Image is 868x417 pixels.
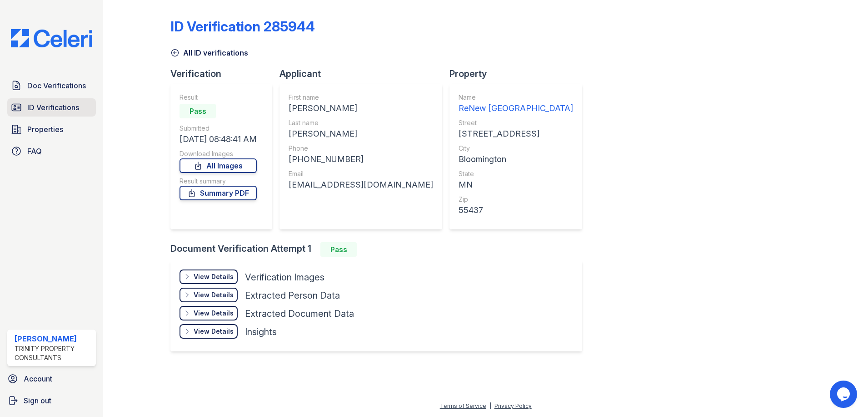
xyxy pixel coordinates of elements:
div: | [489,402,491,409]
img: CE_Logo_Blue-a8612792a0a2168367f1c8372b55b34899dd931a85d93a1a3d3e32e68fde9ad4.png [4,29,100,47]
div: Extracted Person Data [245,289,340,302]
div: Submitted [180,124,257,133]
div: Bloomington [459,153,573,166]
span: Properties [27,124,63,135]
div: View Details [194,290,234,300]
div: Result [180,93,257,102]
a: ID Verifications [7,98,96,117]
a: Doc Verifications [7,76,96,95]
div: Insights [245,325,277,338]
span: FAQ [27,146,42,157]
div: MN [459,178,573,191]
a: Privacy Policy [494,402,532,409]
span: ID Verifications [27,102,79,113]
div: ID Verification 285944 [170,18,315,35]
div: Trinity Property Consultants [15,344,92,362]
div: Extracted Document Data [245,307,354,320]
div: View Details [194,309,234,318]
div: Result summary [180,177,257,186]
div: [PERSON_NAME] [289,127,433,140]
div: Last name [289,118,433,127]
div: Applicant [279,67,449,80]
div: Phone [289,144,433,153]
div: View Details [194,272,234,281]
div: [DATE] 08:48:41 AM [180,133,257,146]
div: 55437 [459,204,573,217]
div: Download Images [180,149,257,158]
div: ReNew [GEOGRAPHIC_DATA] [459,102,573,115]
div: [PERSON_NAME] [289,102,433,115]
div: Pass [180,104,216,118]
div: Property [449,67,589,80]
iframe: chat widget [830,381,859,408]
div: Name [459,93,573,102]
div: Pass [320,242,357,257]
div: [PHONE_NUMBER] [289,153,433,166]
a: All Images [180,158,257,173]
div: State [459,169,573,178]
div: [STREET_ADDRESS] [459,127,573,140]
div: View Details [194,327,234,336]
a: Summary PDF [180,186,257,200]
div: Verification Images [245,271,324,284]
a: Sign out [4,392,100,410]
a: Name ReNew [GEOGRAPHIC_DATA] [459,93,573,115]
div: [PERSON_NAME] [15,333,92,344]
span: Account [24,373,52,384]
span: Doc Verifications [27,80,86,91]
a: All ID verifications [170,47,248,58]
div: First name [289,93,433,102]
div: Document Verification Attempt 1 [170,242,589,257]
span: Sign out [24,395,51,406]
div: City [459,144,573,153]
a: FAQ [7,142,96,160]
a: Account [4,370,100,388]
a: Terms of Service [440,402,486,409]
div: Zip [459,195,573,204]
div: [EMAIL_ADDRESS][DOMAIN_NAME] [289,178,433,191]
div: Street [459,118,573,127]
div: Verification [170,67,279,80]
div: Email [289,169,433,178]
a: Properties [7,120,96,138]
